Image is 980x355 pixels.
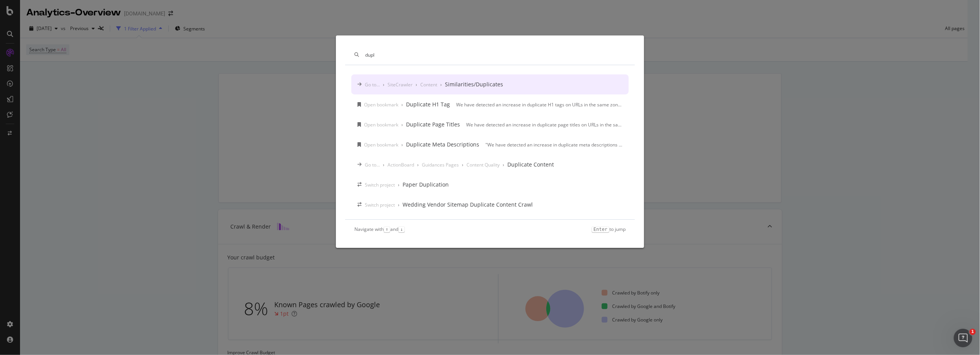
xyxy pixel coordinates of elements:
[406,121,460,128] div: Duplicate Page Titles
[406,101,450,108] div: Duplicate H1 Tag
[365,182,395,188] div: Switch project
[416,81,417,88] div: ›
[592,226,626,232] div: to jump
[388,162,414,168] div: ActionBoard
[364,121,398,128] div: Open bookmark
[422,162,459,168] div: Guidances Pages
[592,226,609,232] kbd: Enter
[440,81,442,88] div: ›
[364,101,398,108] div: Open bookmark
[403,181,449,188] div: Paper Duplication
[456,101,623,108] div: We have detected an increase in duplicate H1 tags on URLs in the same zone (protocol, language, d...
[507,161,554,168] div: Duplicate Content
[445,81,503,88] div: Similarities/Duplicates
[383,162,384,168] div: ›
[970,329,976,335] span: 1
[398,202,399,208] div: ›
[398,226,405,232] kbd: ↓
[406,141,479,148] div: Duplicate Meta Descriptions
[462,162,463,168] div: ›
[503,162,504,168] div: ›
[398,182,399,188] div: ›
[365,52,626,58] input: Type a command or search…
[485,141,623,148] div: "We have detected an increase in duplicate meta descriptions on URLs in the same zone (protocol, ...
[420,81,437,88] div: Content
[364,141,398,148] div: Open bookmark
[365,202,395,208] div: Switch project
[365,162,380,168] div: Go to...
[417,162,419,168] div: ›
[954,329,972,347] iframe: Intercom live chat
[467,162,500,168] div: Content Quality
[384,226,390,232] kbd: ↑
[401,101,403,108] div: ›
[403,201,533,209] div: Wedding Vendor Sitemap Duplicate Content Crawl
[336,35,644,248] div: modal
[388,81,413,88] div: SiteCrawler
[354,226,405,232] div: Navigate with and
[401,121,403,128] div: ›
[365,81,380,88] div: Go to...
[383,81,384,88] div: ›
[401,141,403,148] div: ›
[466,121,623,128] div: We have detected an increase in duplicate page titles on URLs in the same zone (protocol, languag...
